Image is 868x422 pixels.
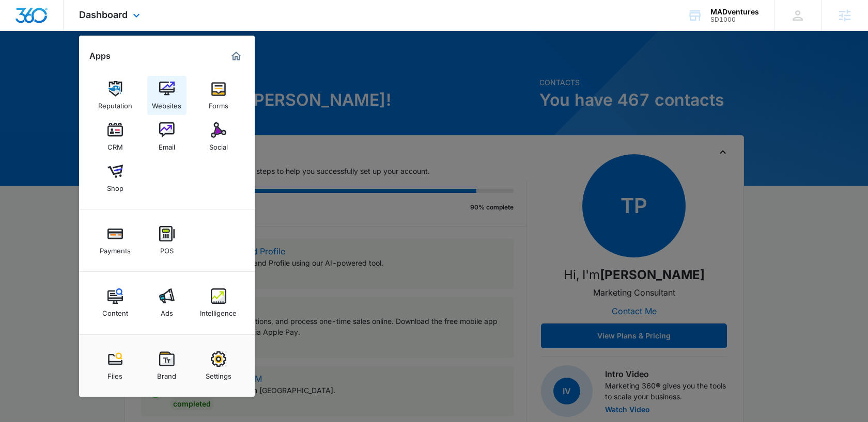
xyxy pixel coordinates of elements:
span: Dashboard [79,9,128,20]
a: Email [147,117,187,156]
a: Files [96,346,135,385]
div: Intelligence [200,304,237,317]
a: Ads [147,283,187,322]
a: Settings [199,346,238,385]
div: account name [710,8,759,16]
div: Content [102,304,128,317]
a: Marketing 360® Dashboard [228,48,244,64]
div: Files [107,367,122,380]
a: Content [96,283,135,322]
div: Social [209,138,228,151]
a: Websites [147,76,187,115]
div: Ads [161,304,173,317]
a: Shop [96,158,135,198]
div: Payments [100,241,131,255]
div: CRM [107,138,123,151]
div: POS [160,241,174,255]
a: Payments [96,221,135,260]
div: Brand [157,367,176,380]
div: Settings [206,367,231,380]
div: Reputation [98,96,132,110]
a: POS [147,221,187,260]
h2: Apps [89,51,111,61]
a: Social [199,117,238,156]
div: Websites [152,96,181,110]
div: Shop [107,179,123,192]
div: Email [159,138,175,151]
a: Reputation [96,76,135,115]
a: Brand [147,346,187,385]
div: account id [710,16,759,23]
div: Forms [209,96,228,110]
a: CRM [96,117,135,156]
a: Forms [199,76,238,115]
a: Intelligence [199,283,238,322]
